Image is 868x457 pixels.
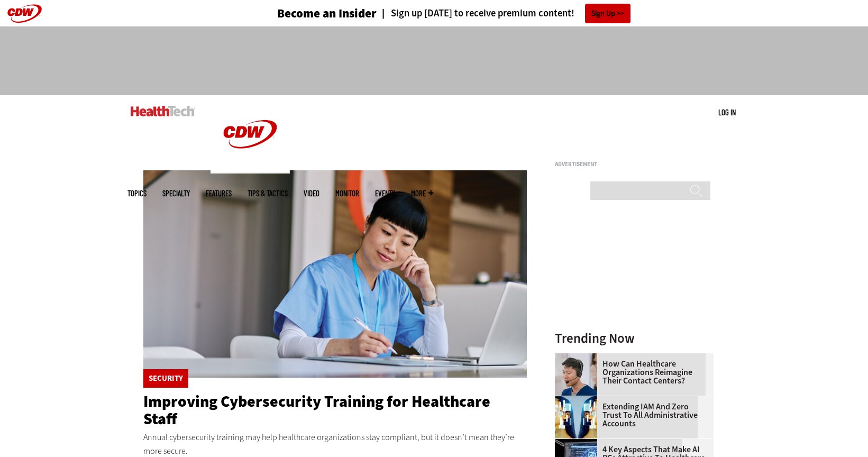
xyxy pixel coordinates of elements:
a: Become an Insider [237,7,377,20]
a: Improving Cybersecurity Training for Healthcare Staff [143,391,490,429]
a: Features [206,189,232,197]
span: More [411,189,433,197]
a: Extending IAM and Zero Trust to All Administrative Accounts [555,403,707,428]
a: Desktop monitor with brain AI concept [555,439,602,447]
div: User menu [718,107,736,118]
a: Tips & Tactics [248,189,288,197]
h3: Trending Now [555,332,714,345]
a: Healthcare contact center [555,353,602,362]
a: Security [149,374,183,382]
a: Sign up [DATE] to receive premium content! [377,8,574,19]
a: Video [304,189,319,197]
a: How Can Healthcare Organizations Reimagine Their Contact Centers? [555,360,707,385]
a: Log in [718,107,736,117]
iframe: advertisement [555,171,714,304]
h3: Become an Insider [277,7,377,20]
iframe: advertisement [242,37,627,85]
a: MonITor [335,189,359,197]
a: CDW [211,165,290,176]
span: Topics [127,189,147,197]
a: abstract image of woman with pixelated face [555,396,602,405]
img: abstract image of woman with pixelated face [555,396,597,438]
span: Specialty [162,189,190,197]
a: Events [375,189,395,197]
img: Home [211,95,290,173]
img: Healthcare contact center [555,353,597,396]
img: nurse studying on computer [143,170,527,378]
a: Sign Up [585,4,631,23]
img: Home [131,106,195,116]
